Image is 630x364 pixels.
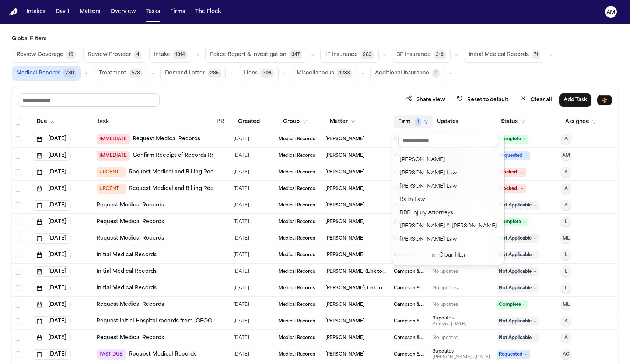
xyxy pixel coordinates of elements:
[394,115,433,128] button: Firm1
[400,209,497,218] div: BBB Injury Attorneys
[400,235,497,244] div: [PERSON_NAME] Law
[400,169,497,178] div: [PERSON_NAME] Law
[400,222,497,231] div: [PERSON_NAME] & [PERSON_NAME]
[400,156,497,165] div: [PERSON_NAME]
[392,131,504,265] div: Firm1
[400,182,497,191] div: [PERSON_NAME] Law
[439,251,466,260] div: Clear filter
[400,195,497,204] div: Ballin Law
